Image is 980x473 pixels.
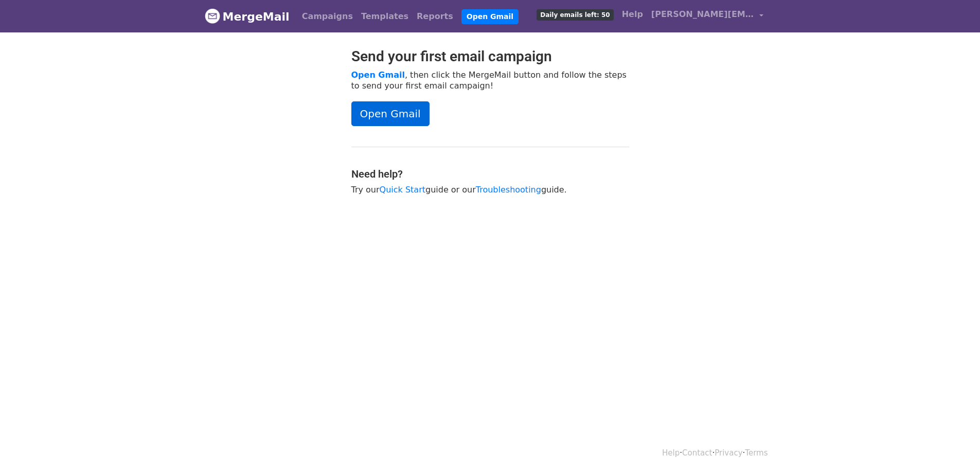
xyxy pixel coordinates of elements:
[351,101,430,126] a: Open Gmail
[745,448,768,458] a: Terms
[351,168,629,180] h4: Need help?
[380,185,425,195] a: Quick Start
[476,185,541,195] a: Troubleshooting
[413,6,457,27] a: Reports
[351,70,405,80] a: Open Gmail
[532,4,617,25] a: Daily emails left: 50
[682,448,712,458] a: Contact
[351,48,629,65] h2: Send your first email campaign
[357,6,413,27] a: Templates
[351,184,629,195] p: Try our guide or our guide.
[651,8,754,21] span: [PERSON_NAME][EMAIL_ADDRESS][DOMAIN_NAME]
[298,6,357,27] a: Campaigns
[537,9,613,21] span: Daily emails left: 50
[662,448,680,458] a: Help
[929,424,980,473] iframe: Chat Widget
[205,8,220,24] img: MergeMail logo
[205,6,290,27] a: MergeMail
[461,9,519,24] a: Open Gmail
[351,69,629,91] p: , then click the MergeMail button and follow the steps to send your first email campaign!
[715,448,742,458] a: Privacy
[618,4,647,25] a: Help
[647,4,768,28] a: [PERSON_NAME][EMAIL_ADDRESS][DOMAIN_NAME]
